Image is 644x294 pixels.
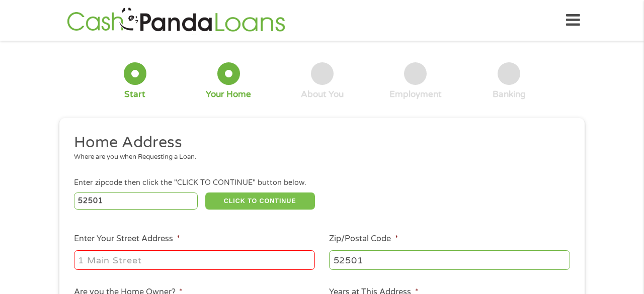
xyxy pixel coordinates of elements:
[74,177,570,188] div: Enter zipcode then click the "CLICK TO CONTINUE" button below.
[64,6,288,35] img: GetLoanNow Logo
[74,250,315,269] input: 1 Main Street
[493,89,526,100] div: Banking
[74,192,198,210] input: Enter Zipcode (e.g 01510)
[205,192,315,210] button: CLICK TO CONTINUE
[74,133,563,153] h2: Home Address
[74,234,180,244] label: Enter Your Street Address
[329,234,398,244] label: Zip/Postal Code
[74,152,563,162] div: Where are you when Requesting a Loan.
[389,89,442,100] div: Employment
[124,89,145,100] div: Start
[301,89,344,100] div: About You
[206,89,251,100] div: Your Home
